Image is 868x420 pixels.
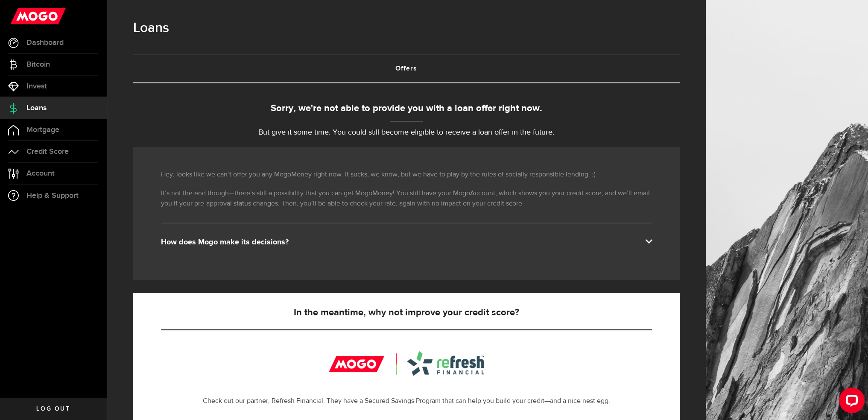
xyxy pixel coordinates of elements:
h5: In the meantime, why not improve your credit score? [161,308,652,318]
p: Hey, looks like we can’t offer you any MogoMoney right now. It sucks, we know, but we have to pla... [161,170,652,180]
p: Check out our partner, Refresh Financial. They have a Secured Savings Program that can help you b... [161,396,652,406]
span: Credit Score [26,148,69,156]
a: Offers [133,55,680,82]
div: How does Mogo make its decisions? [161,237,652,247]
div: Sorry, we're not able to provide you with a loan offer right now. [133,102,680,116]
p: It’s not the end though—there’s still a possibility that you can get MogoMoney! You still have yo... [161,188,652,209]
span: Account [26,170,55,177]
p: But give it some time. You could still become eligible to receive a loan offer in the future. [133,127,680,138]
span: Loans [26,104,47,112]
span: Bitcoin [26,61,50,68]
span: Invest [26,82,47,90]
span: Log out [36,406,70,412]
iframe: LiveChat chat widget [832,384,868,420]
h1: Loans [133,17,680,39]
span: Mortgage [26,126,59,134]
span: Dashboard [26,39,64,47]
span: Help & Support [26,192,79,200]
ul: Tabs Navigation [133,54,680,83]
